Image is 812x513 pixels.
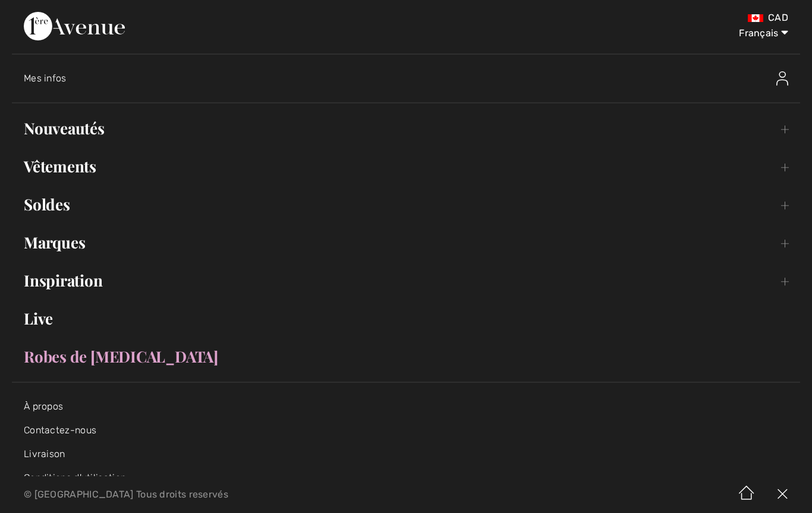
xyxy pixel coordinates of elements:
[729,476,764,513] img: Accueil
[12,344,800,370] a: Robes de [MEDICAL_DATA]
[24,59,800,97] a: Mes infosMes infos
[12,115,800,141] a: Nouveautés
[24,401,63,412] a: À propos
[776,71,788,86] img: Mes infos
[12,306,800,332] a: Live
[24,12,125,40] img: 1ère Avenue
[12,229,800,256] a: Marques
[24,472,126,483] a: Conditions d'utilisation
[24,490,477,499] p: © [GEOGRAPHIC_DATA] Tous droits reservés
[12,191,800,218] a: Soldes
[24,424,96,436] a: Contactez-nous
[12,153,800,180] a: Vêtements
[477,12,788,24] div: CAD
[24,448,65,460] a: Livraison
[24,73,67,84] span: Mes infos
[764,476,800,513] img: X
[12,267,800,294] a: Inspiration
